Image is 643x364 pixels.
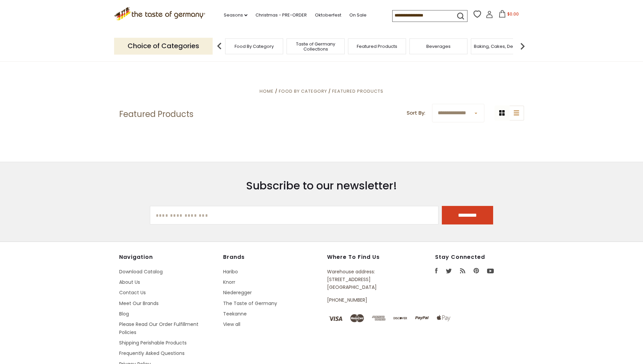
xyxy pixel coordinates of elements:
[213,39,226,53] img: previous arrow
[119,279,140,285] a: About Us
[119,339,187,346] a: Shipping Perishable Products
[327,268,404,292] p: Warehouse address: [STREET_ADDRESS] [GEOGRAPHIC_DATA]
[223,300,277,307] a: The Taste of Germany
[507,11,519,17] span: $0.00
[474,44,526,49] a: Baking, Cakes, Desserts
[315,11,341,19] a: Oktoberfest
[223,254,320,261] h4: Brands
[516,39,529,53] img: next arrow
[119,289,146,296] a: Contact Us
[256,11,307,19] a: Christmas - PRE-ORDER
[407,109,425,117] label: Sort By:
[223,268,238,275] a: Haribo
[119,321,198,335] a: Please Read Our Order Fulfillment Policies
[119,350,185,357] a: Frequently Asked Questions
[327,254,404,261] h4: Where to find us
[349,11,367,19] a: On Sale
[223,289,252,296] a: Niederegger
[279,88,327,94] a: Food By Category
[289,41,343,52] a: Taste of Germany Collections
[114,38,213,54] p: Choice of Categories
[260,88,274,94] a: Home
[327,296,404,304] p: [PHONE_NUMBER]
[119,109,193,119] h1: Featured Products
[150,179,493,192] h3: Subscribe to our newsletter!
[223,321,240,328] a: View all
[119,268,163,275] a: Download Catalog
[223,279,235,285] a: Knorr
[426,44,451,49] a: Beverages
[119,300,159,307] a: Meet Our Brands
[119,254,216,261] h4: Navigation
[494,10,523,20] button: $0.00
[235,44,274,49] a: Food By Category
[357,44,397,49] a: Featured Products
[119,310,129,317] a: Blog
[435,254,524,261] h4: Stay Connected
[223,310,247,317] a: Teekanne
[224,11,247,19] a: Seasons
[332,88,383,94] a: Featured Products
